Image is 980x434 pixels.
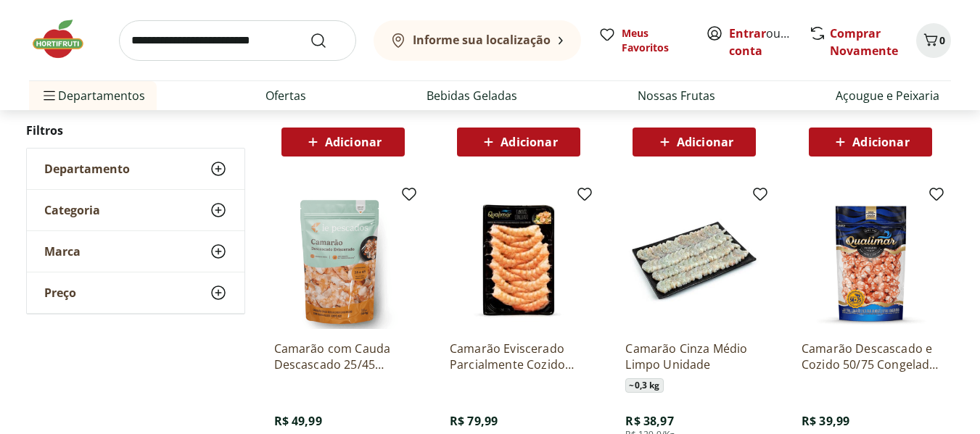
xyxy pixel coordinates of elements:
a: Camarão Eviscerado Parcialmente Cozido Qualimar 250g [450,341,588,372]
img: Camarão Cinza Médio Limpo Unidade [625,191,763,329]
button: Informe sua localização [374,20,581,61]
span: Adicionar [677,136,733,148]
span: Departamentos [41,78,145,113]
button: Adicionar [809,128,932,157]
a: Entrar [729,25,766,41]
a: Criar conta [729,25,809,59]
button: Adicionar [281,128,405,157]
button: Categoria [27,190,244,230]
img: Camarão Descascado e Cozido 50/75 Congelado Qualimar 350g [802,191,939,329]
a: Meus Favoritos [598,26,688,55]
span: Adicionar [852,136,909,148]
a: Açougue e Peixaria [836,87,939,104]
button: Marca [27,231,244,272]
span: Adicionar [501,136,557,148]
b: Informe sua localização [413,32,551,48]
span: Adicionar [325,136,382,148]
a: Camarão Cinza Médio Limpo Unidade [625,341,763,372]
span: R$ 49,99 [274,413,322,429]
button: Adicionar [633,128,756,157]
button: Preço [27,272,244,313]
a: Nossas Frutas [638,87,715,104]
h2: Filtros [26,116,245,145]
span: Marca [44,244,81,259]
input: search [119,20,356,61]
img: Hortifruti [29,17,102,61]
span: R$ 79,99 [450,413,498,429]
button: Menu [41,78,58,113]
span: Meus Favoritos [622,26,688,55]
span: ~ 0,3 kg [625,378,663,393]
button: Submit Search [310,32,345,49]
img: Camarão com Cauda Descascado 25/45 Congelado IE Pescados 300g [274,191,412,329]
span: Categoria [44,203,100,217]
span: R$ 39,99 [802,413,849,429]
a: Ofertas [265,87,306,104]
a: Comprar Novamente [830,25,898,59]
span: R$ 38,97 [625,413,673,429]
a: Camarão Descascado e Cozido 50/75 Congelado Qualimar 350g [802,341,939,372]
button: Carrinho [916,23,951,58]
span: ou [729,25,794,59]
a: Bebidas Geladas [427,87,517,104]
img: Camarão Eviscerado Parcialmente Cozido Qualimar 250g [450,191,588,329]
span: Departamento [44,162,130,176]
button: Departamento [27,149,244,189]
span: 0 [939,33,945,47]
span: Preço [44,285,76,300]
button: Adicionar [457,128,580,157]
a: Camarão com Cauda Descascado 25/45 Congelado IE Pescados 300g [274,341,412,372]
